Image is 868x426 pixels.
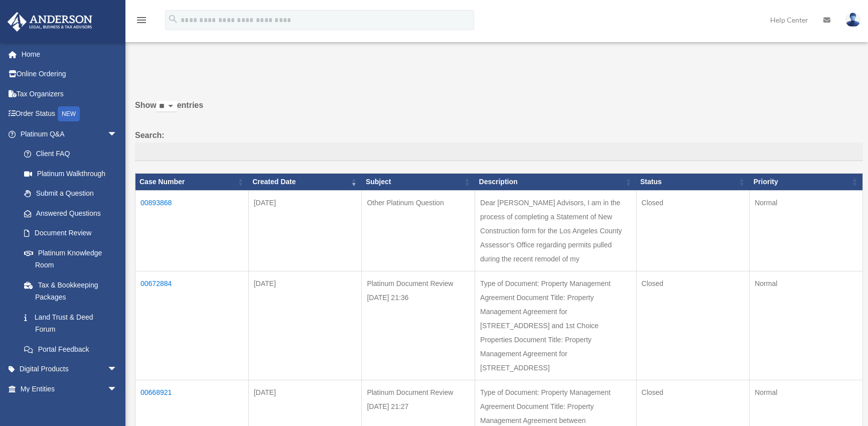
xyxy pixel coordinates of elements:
a: Document Review [14,223,127,243]
label: Search: [135,128,863,162]
label: Show entries [135,98,863,122]
td: Type of Document: Property Management Agreement Document Title: Property Management Agreement for... [475,271,636,380]
img: Anderson Advisors Platinum Portal [5,12,95,32]
a: Portal Feedback [14,339,127,359]
a: Online Ordering [7,64,132,84]
td: Platinum Document Review [DATE] 21:36 [362,271,475,380]
a: Home [7,44,132,64]
th: Created Date: activate to sort column ascending [248,174,362,191]
div: NEW [58,106,80,121]
a: Submit a Question [14,184,127,204]
a: Platinum Knowledge Room [14,243,127,275]
a: Client FAQ [14,144,127,164]
th: Case Number: activate to sort column ascending [135,174,249,191]
td: Dear [PERSON_NAME] Advisors, I am in the process of completing a Statement of New Construction fo... [475,190,636,271]
a: Platinum Walkthrough [14,164,127,184]
td: [DATE] [248,271,362,380]
td: Normal [750,271,863,380]
select: Showentries [157,101,177,112]
a: menu [135,18,148,26]
a: Tax & Bookkeeping Packages [14,275,127,307]
th: Subject: activate to sort column ascending [362,174,475,191]
td: Normal [750,190,863,271]
a: Digital Productsarrow_drop_down [7,359,132,379]
td: Closed [636,190,750,271]
td: Other Platinum Question [362,190,475,271]
a: Answered Questions [14,203,122,223]
td: [DATE] [248,190,362,271]
a: Land Trust & Deed Forum [14,307,127,339]
input: Search: [135,143,863,162]
i: search [168,14,179,25]
th: Description: activate to sort column ascending [475,174,636,191]
span: arrow_drop_down [107,359,127,380]
th: Status: activate to sort column ascending [636,174,750,191]
a: Order StatusNEW [7,104,132,124]
span: arrow_drop_down [107,124,127,145]
a: My Entitiesarrow_drop_down [7,379,132,399]
a: Tax Organizers [7,84,132,104]
th: Priority: activate to sort column ascending [750,174,863,191]
td: 00893868 [135,190,249,271]
img: User Pic [845,13,860,27]
a: Platinum Q&Aarrow_drop_down [7,124,127,144]
td: Closed [636,271,750,380]
td: 00672884 [135,271,249,380]
i: menu [135,14,148,26]
span: arrow_drop_down [107,379,127,399]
